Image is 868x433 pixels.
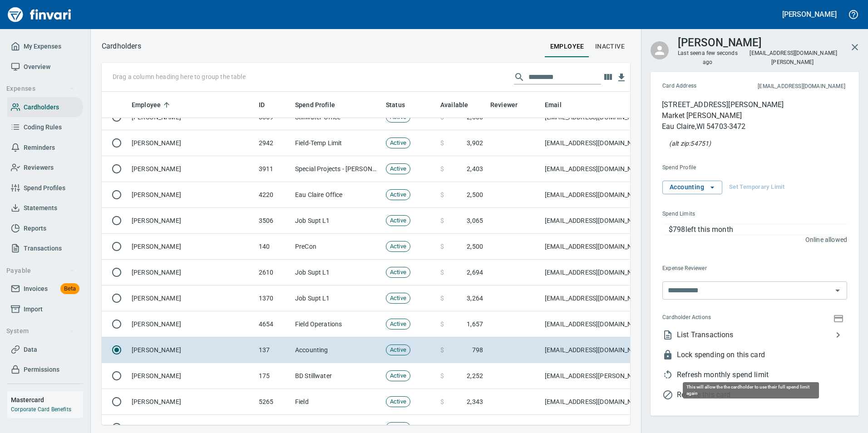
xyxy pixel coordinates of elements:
td: Field Operations [291,311,382,337]
p: Online allowed [655,235,847,244]
span: Active [386,398,410,406]
span: Employee [132,99,161,110]
span: Active [386,268,410,277]
td: BD Stillwater [291,363,382,389]
td: [EMAIL_ADDRESS][DOMAIN_NAME][PERSON_NAME] [541,311,668,337]
span: Beta [60,284,79,294]
a: Transactions [7,238,83,259]
span: Active [386,294,410,303]
span: Invoices [24,283,48,295]
span: ID [259,99,265,110]
time: a few seconds ago [702,50,738,65]
a: Statements [7,198,83,218]
span: Status [386,99,405,110]
span: Active [386,372,410,380]
td: 175 [255,363,291,389]
td: 1370 [255,285,291,311]
span: $ [440,216,444,225]
p: Cardholders [102,41,141,52]
span: Refresh monthly spend limit [677,369,847,380]
td: [EMAIL_ADDRESS][DOMAIN_NAME][PERSON_NAME] [541,182,668,208]
span: 2,343 [467,397,483,406]
button: Choose columns to display [601,70,615,84]
td: [EMAIL_ADDRESS][PERSON_NAME][DOMAIN_NAME][PERSON_NAME] [541,363,668,389]
span: Last seen [678,49,738,67]
span: employee [550,41,584,52]
td: Job Supt L1 [291,208,382,234]
a: Import [7,299,83,320]
span: 2,252 [467,371,483,380]
span: Import [24,304,43,315]
span: 2,500 [467,190,483,199]
td: 137 [255,337,291,363]
span: $ [440,397,444,406]
span: Payable [6,265,75,276]
td: 2942 [255,130,291,156]
span: Expenses [6,83,75,94]
span: $ [440,320,444,329]
span: Card Address [662,82,727,91]
span: $ [440,242,444,251]
span: Set Temporary Limit [729,182,784,192]
td: Field [291,389,382,415]
span: 2,500 [467,423,483,432]
p: $798 left this month [669,224,847,235]
p: Drag a column heading here to group the table [113,72,246,81]
button: System [3,323,79,340]
button: Close cardholder [844,36,866,58]
span: System [6,325,75,337]
p: Market [PERSON_NAME] [662,110,784,121]
span: $ [440,190,444,199]
td: Job Supt L1 [291,285,382,311]
a: Corporate Card Benefits [11,406,71,413]
span: Email [545,99,562,110]
span: Active [386,242,410,251]
td: [EMAIL_ADDRESS][DOMAIN_NAME][PERSON_NAME] [541,260,668,285]
span: Active [386,346,410,354]
td: [EMAIL_ADDRESS][DOMAIN_NAME][PERSON_NAME] [541,208,668,234]
td: 4220 [255,182,291,208]
span: Spend Profile [295,99,335,110]
span: Permissions [24,364,59,375]
h6: Mastercard [11,395,83,405]
span: $ [440,294,444,303]
td: Job Supt L1 [291,260,382,285]
h3: [PERSON_NAME] [678,34,762,49]
td: [EMAIL_ADDRESS][DOMAIN_NAME][PERSON_NAME] [541,234,668,260]
td: 3911 [255,156,291,182]
span: This is the email address for cardholder receipts [727,82,845,91]
span: Coding Rules [24,122,62,133]
td: [PERSON_NAME] [128,311,255,337]
td: Accounting [291,337,382,363]
button: Download table [615,71,628,84]
td: 140 [255,234,291,260]
a: Permissions [7,359,83,380]
td: [PERSON_NAME] [128,234,255,260]
td: 4654 [255,311,291,337]
td: [EMAIL_ADDRESS][DOMAIN_NAME][PERSON_NAME] [541,285,668,311]
td: [PERSON_NAME] [128,130,255,156]
td: [PERSON_NAME] [128,208,255,234]
td: Eau Claire Office [291,182,382,208]
img: Finvari [5,4,74,25]
td: [PERSON_NAME] [128,156,255,182]
p: Eau Claire , WI 54703-3472 [662,121,784,132]
span: Lock spending on this card [677,349,847,360]
td: [EMAIL_ADDRESS][DOMAIN_NAME][PERSON_NAME] [541,337,668,363]
span: ID [259,99,276,110]
p: [STREET_ADDRESS][PERSON_NAME] [662,99,784,110]
span: Reviewer [490,99,518,110]
button: Show Card Number [832,312,845,324]
span: 2,403 [467,164,483,173]
span: My Expenses [24,41,61,52]
button: Set Temporary Limit [727,181,787,194]
span: Reports [24,223,46,234]
span: Spend Limits [662,210,770,219]
td: 3506 [255,208,291,234]
button: Accounting [662,181,722,194]
td: [PERSON_NAME] [128,182,255,208]
span: Active [386,216,410,225]
a: Reminders [7,138,83,158]
span: [EMAIL_ADDRESS][DOMAIN_NAME][PERSON_NAME] [749,49,837,66]
a: Reviewers [7,157,83,178]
